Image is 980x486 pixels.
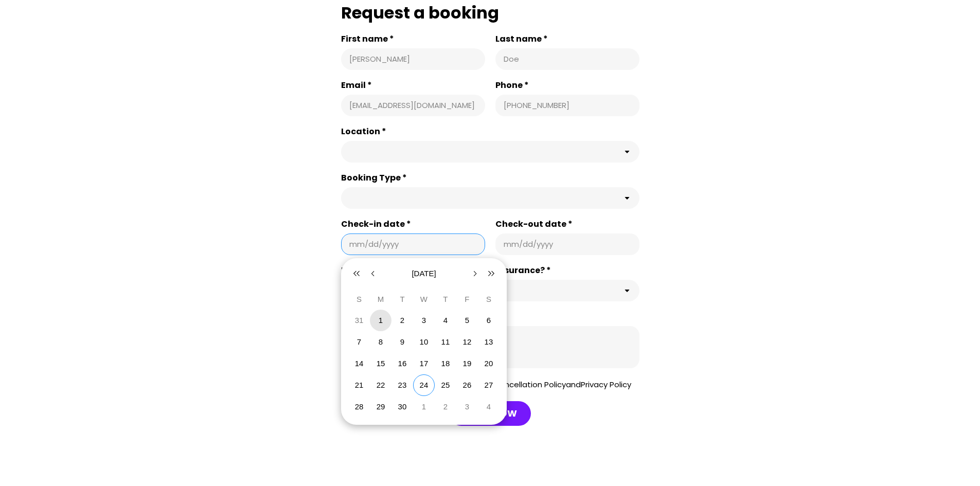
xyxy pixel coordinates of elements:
abbr: September 7, 2025 [357,337,361,346]
button: September 23, 2025 [391,374,413,396]
button: September 9, 2025 [391,331,413,353]
select: Location * [341,141,639,163]
abbr: Friday [465,295,469,304]
div: Request a booking [341,2,639,24]
button: September 29, 2025 [370,396,391,418]
button: October 2, 2025 [435,396,456,418]
abbr: September 28, 2025 [355,402,364,411]
abbr: September 22, 2025 [377,381,385,389]
button: September 30, 2025 [391,396,413,418]
abbr: September 29, 2025 [377,402,385,411]
abbr: September 6, 2025 [487,316,491,325]
abbr: September 3, 2025 [422,316,426,325]
abbr: September 30, 2025 [398,402,407,411]
abbr: Tuesday [400,295,404,304]
button: [DATE] [381,265,467,282]
abbr: Saturday [486,295,491,304]
label: Last name * [495,34,639,44]
label: Phone * [495,80,639,91]
button: September 4, 2025 [435,310,456,331]
button: September 13, 2025 [478,331,500,353]
abbr: September 12, 2025 [463,337,472,346]
button: September 1, 2025 [370,310,391,331]
abbr: September 25, 2025 [441,381,450,389]
button: September 12, 2025 [456,331,478,353]
button: October 4, 2025 [478,396,500,418]
button: September 10, 2025 [413,331,435,353]
button: September 28, 2025 [348,396,370,418]
abbr: September 2, 2025 [400,316,404,325]
select: Booking Type * [341,187,639,209]
button: September 25, 2025 [435,374,456,396]
button: September 11, 2025 [435,331,456,353]
button: October 3, 2025 [456,396,478,418]
button: September 20, 2025 [478,353,500,374]
abbr: September 11, 2025 [441,337,450,346]
label: Check-in date * [341,219,485,229]
abbr: October 1, 2025 [422,402,426,411]
button: September 18, 2025 [435,353,456,374]
button: September 14, 2025 [348,353,370,374]
input: First name * [349,54,477,64]
button: September 15, 2025 [370,353,391,374]
abbr: October 4, 2025 [487,402,491,411]
abbr: Monday [378,295,384,304]
abbr: Sunday [357,295,362,304]
button: August 31, 2025 [348,310,370,331]
div: Location * [341,127,639,137]
button: September 24, 2025 [413,374,435,396]
label: Email * [341,80,485,91]
abbr: September 5, 2025 [465,316,469,325]
button: September 6, 2025 [478,310,500,331]
abbr: September 27, 2025 [485,381,493,389]
button: September 16, 2025 [391,353,413,374]
abbr: September 21, 2025 [355,381,364,389]
a: Privacy Policy [581,379,631,390]
input: Email * [349,100,477,111]
abbr: September 17, 2025 [420,359,429,368]
input: Last name * [504,54,631,64]
button: September 7, 2025 [348,331,370,353]
abbr: September 18, 2025 [441,359,450,368]
abbr: September 10, 2025 [420,337,429,346]
abbr: October 2, 2025 [443,402,448,411]
button: September 19, 2025 [456,353,478,374]
abbr: September 8, 2025 [379,337,383,346]
abbr: September 24, 2025 [420,381,429,389]
abbr: September 13, 2025 [485,337,493,346]
abbr: Thursday [443,295,448,304]
abbr: September 14, 2025 [355,359,364,368]
abbr: September 1, 2025 [379,316,383,325]
label: First name * [341,34,485,44]
abbr: September 9, 2025 [400,337,404,346]
abbr: October 3, 2025 [465,402,469,411]
button: October 1, 2025 [413,396,435,418]
abbr: September 26, 2025 [463,381,472,389]
abbr: Wednesday [420,295,427,304]
abbr: September 23, 2025 [398,381,407,389]
button: September 5, 2025 [456,310,478,331]
button: September 26, 2025 [456,374,478,396]
abbr: August 31, 2025 [355,316,364,325]
label: Check-out date * [495,219,639,229]
abbr: September 16, 2025 [398,359,407,368]
button: September 21, 2025 [348,374,370,396]
a: Refund/Cancellation Policy [462,379,566,390]
div: Booking Type * [341,173,639,183]
button: September 17, 2025 [413,353,435,374]
abbr: September 4, 2025 [443,316,448,325]
abbr: September 20, 2025 [485,359,493,368]
button: September 3, 2025 [413,310,435,331]
abbr: September 15, 2025 [377,359,385,368]
abbr: September 19, 2025 [463,359,472,368]
button: September 27, 2025 [478,374,500,396]
button: September 22, 2025 [370,374,391,396]
button: September 8, 2025 [370,331,391,353]
button: September 2, 2025 [391,310,413,331]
